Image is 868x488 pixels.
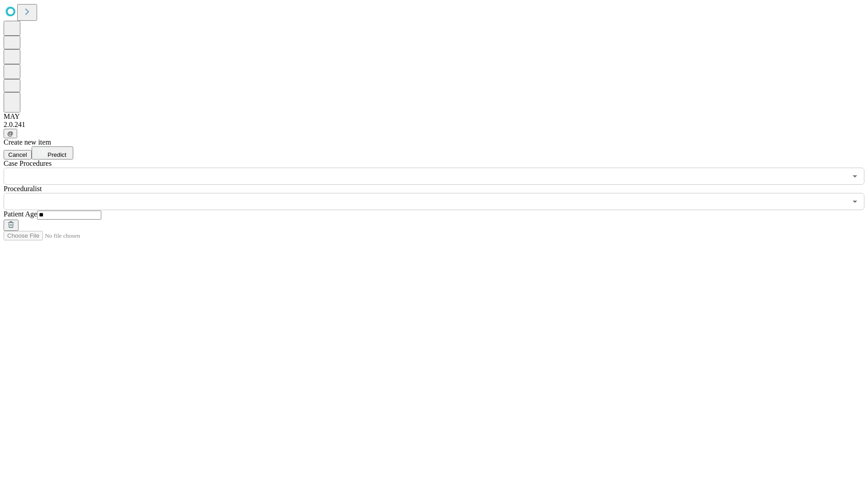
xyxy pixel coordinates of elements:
span: Predict [47,151,66,158]
button: Open [849,195,861,208]
button: Predict [32,146,73,160]
span: @ [7,130,14,137]
div: MAY [4,113,864,121]
div: 2.0.241 [4,121,864,129]
span: Create new item [4,138,51,146]
span: Patient Age [4,210,37,218]
span: Scheduled Procedure [4,160,52,167]
button: Cancel [4,150,32,160]
span: Cancel [8,151,27,158]
button: @ [4,129,17,138]
button: Open [849,170,861,183]
span: Proceduralist [4,185,42,192]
